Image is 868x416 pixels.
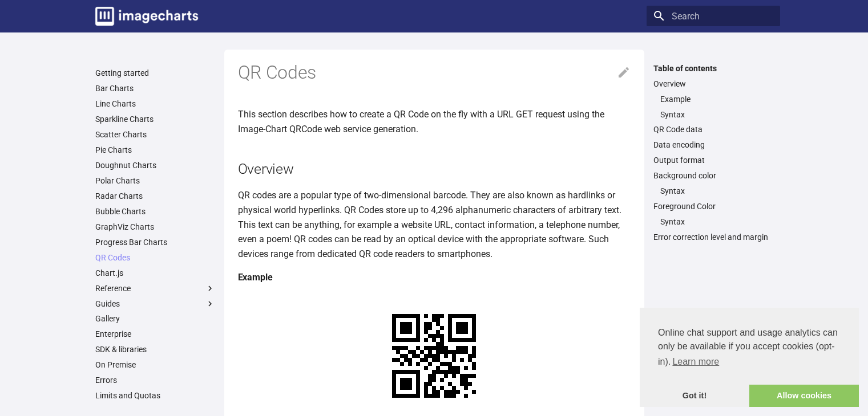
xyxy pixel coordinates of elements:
a: Background color [653,170,773,181]
div: cookieconsent [640,308,859,407]
nav: Foreground Color [653,217,773,227]
a: Line Charts [95,99,215,109]
a: Sparkline Charts [95,114,215,124]
a: Output format [653,155,773,165]
a: QR Code data [653,124,773,134]
a: On Premise [95,360,215,370]
label: Table of contents [647,63,780,74]
a: Gallery [95,313,215,324]
label: Guides [95,299,215,309]
h2: Overview [238,159,631,179]
a: Foreground Color [653,201,773,211]
p: QR codes are a popular type of two-dimensional barcode. They are also known as hardlinks or physi... [238,188,631,261]
a: allow cookies [749,385,859,407]
a: Progress Bar Charts [95,237,215,247]
a: GraphViz Charts [95,222,215,232]
a: Doughnut Charts [95,160,215,170]
img: logo [95,7,198,26]
a: Errors [95,375,215,385]
a: learn more about cookies [671,353,721,370]
a: Syntax [660,217,773,227]
span: Online chat support and usage analytics can only be available if you accept cookies (opt-in). [658,326,841,370]
a: SDK & libraries [95,344,215,354]
a: Bubble Charts [95,206,215,217]
a: Chart.js [95,268,215,278]
a: Limits and Quotas [95,390,215,401]
nav: Table of contents [647,63,780,243]
h4: Example [238,270,631,285]
a: Image-Charts documentation [91,2,203,30]
label: Reference [95,283,215,293]
input: Search [647,6,780,26]
a: Radar Charts [95,191,215,201]
a: Bar Charts [95,83,215,93]
p: This section describes how to create a QR Code on the fly with a URL GET request using the Image-... [238,107,631,136]
a: Example [660,94,773,104]
nav: Background color [653,186,773,196]
a: Enterprise [95,329,215,339]
a: QR Codes [95,252,215,263]
a: Syntax [660,109,773,120]
a: Scatter Charts [95,129,215,140]
a: Data encoding [653,140,773,150]
a: Error correction level and margin [653,232,773,242]
a: dismiss cookie message [640,385,749,407]
a: Overview [653,79,773,89]
a: Polar Charts [95,176,215,186]
a: Getting started [95,68,215,78]
a: Pie Charts [95,145,215,155]
a: Syntax [660,186,773,196]
nav: Overview [653,94,773,120]
h1: QR Codes [238,61,631,85]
